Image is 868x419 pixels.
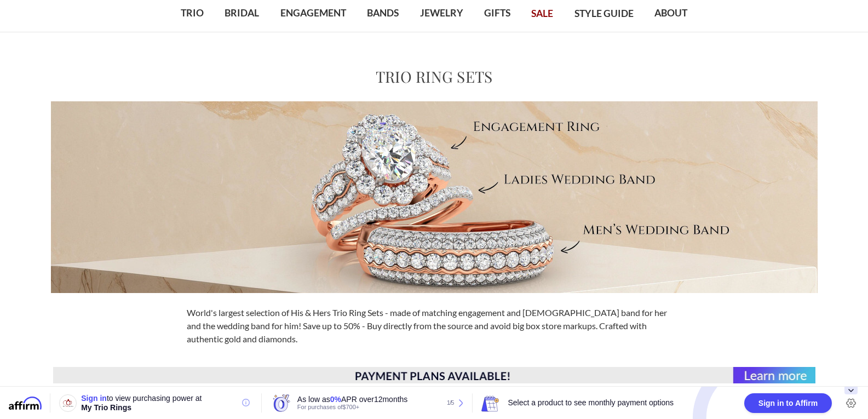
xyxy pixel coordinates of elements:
[51,101,818,293] img: Meet Your Perfect Match MyTrioRings
[367,6,399,20] span: BANDS
[531,7,553,21] span: SALE
[574,7,634,21] span: STYLE GUIDE
[436,31,447,32] button: submenu toggle
[181,6,204,20] span: TRIO
[225,6,259,20] span: BRIDAL
[377,31,388,32] button: submenu toggle
[376,65,493,88] h1: Trio Ring Sets
[308,31,319,32] button: submenu toggle
[492,31,503,32] button: submenu toggle
[280,6,346,20] span: ENGAGEMENT
[237,31,248,32] button: submenu toggle
[484,6,510,20] span: GIFTS
[187,31,198,32] button: submenu toggle
[180,306,688,346] div: World's largest selection of His & Hers Trio Ring Sets - made of matching engagement and [DEMOGRA...
[420,6,463,20] span: JEWELRY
